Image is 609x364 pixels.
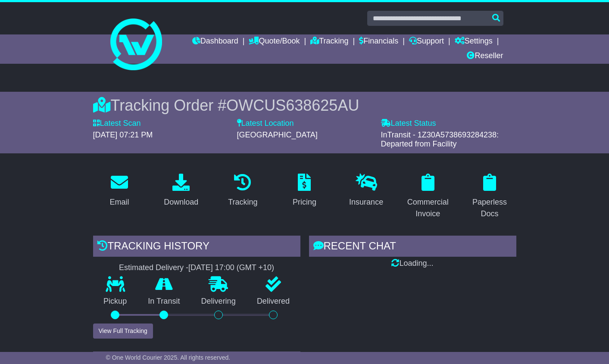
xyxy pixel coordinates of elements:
[381,119,436,128] label: Latest Status
[191,297,246,306] p: Delivering
[468,196,510,220] div: Paperless Docs
[237,119,294,128] label: Latest Location
[104,171,135,211] a: Email
[106,354,231,361] span: © One World Courier 2025. All rights reserved.
[344,171,389,211] a: Insurance
[310,34,348,49] a: Tracking
[407,196,449,220] div: Commercial Invoice
[93,131,153,139] span: [DATE] 07:21 PM
[228,196,257,208] div: Tracking
[309,259,516,268] div: Loading...
[349,196,383,208] div: Insurance
[164,196,198,208] div: Download
[409,34,444,49] a: Support
[463,171,516,223] a: Paperless Docs
[93,297,137,306] p: Pickup
[110,196,129,208] div: Email
[188,263,274,273] div: [DATE] 17:00 (GMT +10)
[293,196,316,208] div: Pricing
[401,171,454,223] a: Commercial Invoice
[381,131,499,149] span: InTransit - 1Z30A5738693284238: Departed from Facility
[93,263,300,273] div: Estimated Delivery -
[309,236,516,259] div: RECENT CHAT
[93,324,153,339] button: View Full Tracking
[226,96,359,114] span: OWCUS638625AU
[467,49,503,64] a: Reseller
[93,119,141,128] label: Latest Scan
[455,34,493,49] a: Settings
[246,297,300,306] p: Delivered
[192,34,238,49] a: Dashboard
[222,171,263,211] a: Tracking
[359,34,398,49] a: Financials
[137,297,191,306] p: In Transit
[93,236,300,259] div: Tracking history
[93,96,516,115] div: Tracking Order #
[158,171,204,211] a: Download
[249,34,300,49] a: Quote/Book
[287,171,322,211] a: Pricing
[237,131,318,139] span: [GEOGRAPHIC_DATA]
